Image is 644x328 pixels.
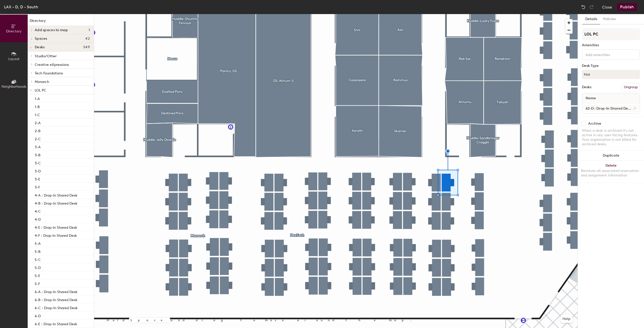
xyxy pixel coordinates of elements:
[582,128,640,147] div: When a desk is archived it's not active in any user-facing features. Your organization is not bil...
[28,18,94,26] h1: Directory
[584,51,630,57] input: Add amenities
[35,192,77,198] p: 4-A : Drop-In Shared Desk
[602,3,612,11] button: Close
[622,83,640,91] button: Ungroup
[35,200,77,206] p: 4-B : Drop-In Shared Desk
[35,208,41,214] p: 4-C
[600,14,619,24] button: Policies
[35,296,77,302] p: 6-B : Drop-In Shared Desk
[35,304,78,310] p: 6-C : Drop-In Shared Desk
[35,45,45,49] span: Desks
[35,37,47,41] span: Spaces
[35,119,41,125] p: 2-A
[578,151,644,161] button: Duplicate
[35,63,69,67] span: Creative eXpressions
[35,160,41,165] p: 3-C
[35,288,77,294] p: 6-A : Drop-In Shared Desk
[35,127,41,133] p: 2-B
[85,37,90,41] span: 42
[583,94,598,103] span: Name
[589,5,594,10] img: Redo
[35,111,40,117] p: 1-C
[35,312,41,318] p: 6-D
[582,70,640,79] button: Hot
[35,71,63,75] span: Tech Foundations
[35,54,57,58] span: Studio/Other
[2,84,26,89] span: Neighborhoods
[35,272,40,278] p: 5-E
[583,105,639,112] input: Unnamed desk
[35,88,46,92] span: LOL PC
[578,161,644,183] button: DeleteRemoves all associated reservation and assignment information
[35,320,77,326] p: 6-E : Drop-In Shared Desk
[35,80,49,84] span: Monarch
[83,45,90,49] span: 549
[35,232,77,238] p: 4-F : Drop-In Shared Desk
[581,169,641,178] div: Removes all associated reservation and assignment information
[582,43,640,47] div: Amenities
[35,176,40,181] p: 3-E
[35,184,40,190] p: 3-F
[4,4,38,10] div: LAX - D, D - South
[35,280,40,286] p: 5-F
[8,57,20,61] span: Layout
[35,264,41,270] p: 5-D
[35,152,41,157] p: 3-B
[35,224,77,230] p: 4-E : Drop-In Shared Desk
[588,122,601,126] div: Archive
[6,29,22,33] span: Directory
[560,315,573,323] button: Help
[35,248,41,254] p: 5-B
[89,28,90,32] span: 1
[35,240,41,246] p: 5-A
[35,95,40,101] p: 1-A
[35,103,40,109] p: 1-B
[582,85,591,89] div: Desks
[617,3,637,11] button: Publish
[35,256,41,262] p: 5-C
[581,5,586,10] img: Undo
[35,216,41,222] p: 4-D
[35,144,41,149] p: 3-A
[582,14,600,24] button: Details
[35,28,68,32] span: Add spaces to map
[35,168,41,173] p: 3-D
[582,64,640,68] div: Desk Type
[35,135,41,141] p: 2-C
